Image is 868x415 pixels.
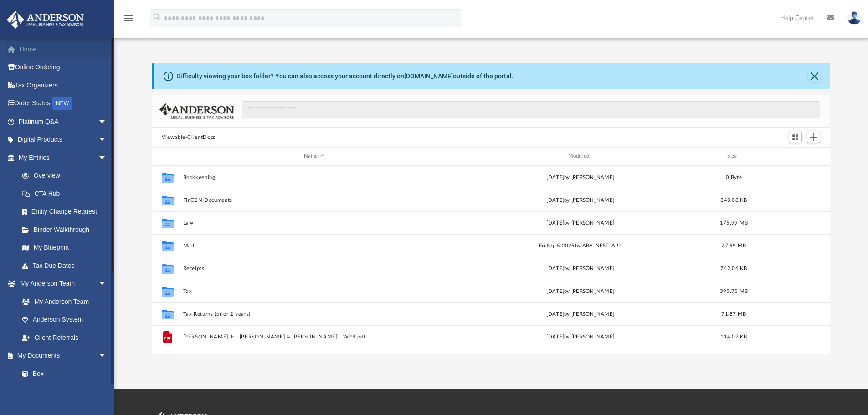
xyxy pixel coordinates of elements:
span: arrow_drop_down [98,149,116,167]
button: Close [808,70,821,82]
button: Law [183,220,445,226]
span: 71.87 MB [721,311,746,316]
a: Home [6,40,121,58]
a: Entity Change Request [13,203,121,221]
span: 343.08 KB [720,197,747,202]
span: 175.99 MB [720,220,748,225]
img: User Pic [847,11,861,25]
span: arrow_drop_down [98,275,116,293]
span: arrow_drop_down [98,131,116,149]
a: Digital Productsarrow_drop_down [6,131,121,149]
button: Tax [183,288,445,294]
a: CTA Hub [13,184,121,203]
button: Receipts [183,266,445,272]
div: Modified [449,152,711,160]
div: [DATE] by [PERSON_NAME] [449,196,712,204]
a: Client Referrals [13,328,116,347]
div: [DATE] by [PERSON_NAME] [449,287,712,295]
div: Size [715,152,752,160]
span: 742.06 KB [720,266,747,271]
a: Online Ordering [6,58,121,77]
div: [DATE] by [PERSON_NAME] [449,264,712,272]
a: Tax Due Dates [13,256,121,275]
span: 395.75 MB [720,288,748,293]
button: Tax Returns (prior 2 years) [183,311,445,317]
a: My Documentsarrow_drop_down [6,347,116,365]
a: Binder Walkthrough [13,220,121,239]
span: 114.07 KB [720,334,747,339]
i: menu [123,13,134,24]
a: My Anderson Team [13,292,112,311]
a: Box [13,364,112,383]
div: Name [182,152,445,160]
span: 0 Byte [726,174,742,179]
a: Platinum Q&Aarrow_drop_down [6,113,121,131]
a: Anderson System [13,311,116,329]
div: [DATE] by [PERSON_NAME] [449,333,712,341]
div: id [756,152,820,160]
a: menu [123,17,134,24]
img: Anderson Advisors Platinum Portal [4,11,87,29]
button: Add [807,131,821,143]
input: Search files and folders [242,101,820,118]
div: id [156,152,179,160]
button: Switch to Grid View [789,131,802,143]
button: FinCEN Documents [183,197,445,203]
div: [DATE] by [PERSON_NAME] [449,173,712,181]
a: My Blueprint [13,239,116,257]
a: Meeting Minutes [13,383,116,401]
i: search [152,12,162,22]
button: Viewable-ClientDocs [162,133,216,142]
button: Mail [183,243,445,249]
span: arrow_drop_down [98,347,116,365]
span: arrow_drop_down [98,113,116,131]
button: Bookkeeping [183,174,445,180]
a: My Entitiesarrow_drop_down [6,149,121,167]
div: grid [152,166,831,354]
button: [PERSON_NAME] Jr., [PERSON_NAME] & [PERSON_NAME] - WPB.pdf [183,334,445,340]
a: [DOMAIN_NAME] [404,72,453,80]
a: My Anderson Teamarrow_drop_down [6,275,116,293]
div: [DATE] by [PERSON_NAME] [449,219,712,227]
div: NEW [52,97,72,110]
a: Order StatusNEW [6,94,121,113]
div: Fri Sep 5 2025 by ABA_NEST_APP [449,241,712,250]
a: Tax Organizers [6,76,121,94]
span: 77.59 MB [721,243,746,248]
div: [DATE] by [PERSON_NAME] [449,310,712,318]
div: Difficulty viewing your box folder? You can also access your account directly on outside of the p... [176,72,514,81]
a: Overview [13,167,121,185]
